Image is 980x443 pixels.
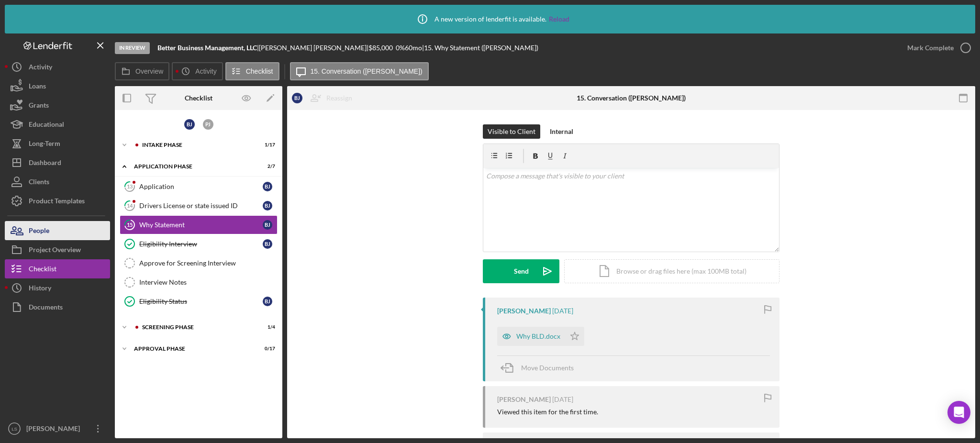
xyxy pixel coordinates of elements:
[263,297,272,306] div: B J
[497,396,551,403] div: [PERSON_NAME]
[5,77,110,96] a: Loans
[577,94,686,102] div: 15. Conversation ([PERSON_NAME])
[195,67,216,75] label: Activity
[142,142,251,148] div: Intake Phase
[29,77,46,98] div: Loans
[552,396,573,403] time: 2025-07-31 15:50
[184,119,195,130] div: B J
[29,172,49,194] div: Clients
[5,172,110,191] button: Clients
[139,278,277,286] div: Interview Notes
[5,259,110,278] button: Checklist
[5,115,110,134] button: Educational
[29,191,85,213] div: Product Templates
[5,419,110,438] button: LS[PERSON_NAME]
[552,307,573,315] time: 2025-09-02 19:33
[5,221,110,240] button: People
[120,273,278,292] a: Interview Notes
[5,191,110,210] button: Product Templates
[396,44,405,52] div: 0 %
[185,94,212,102] div: Checklist
[29,259,56,281] div: Checklist
[5,57,110,77] a: Activity
[258,164,275,169] div: 2 / 7
[127,183,133,189] tspan: 13
[521,364,574,372] span: Move Documents
[142,324,251,330] div: Screening Phase
[422,44,538,52] div: | 15. Why Statement ([PERSON_NAME])
[368,44,393,52] span: $85,000
[29,278,51,300] div: History
[258,346,275,352] div: 0 / 17
[326,89,352,108] div: Reassign
[5,134,110,153] button: Long-Term
[287,89,362,108] button: BJReassign
[411,7,569,31] div: A new version of lenderfit is available.
[5,240,110,259] button: Project Overview
[139,240,263,248] div: Eligibility Interview
[134,346,251,352] div: Approval Phase
[405,44,422,52] div: 60 mo
[24,419,86,441] div: [PERSON_NAME]
[246,67,273,75] label: Checklist
[497,327,584,346] button: Why BLD.docx
[29,240,81,262] div: Project Overview
[290,62,429,80] button: 15. Conversation ([PERSON_NAME])
[5,278,110,298] button: History
[898,38,975,57] button: Mark Complete
[139,183,263,190] div: Application
[5,298,110,317] button: Documents
[516,332,560,340] div: Why BLD.docx
[259,44,368,52] div: [PERSON_NAME] [PERSON_NAME] |
[225,62,279,80] button: Checklist
[29,57,52,79] div: Activity
[29,134,60,155] div: Long-Term
[11,426,17,432] text: LS
[157,44,257,52] b: Better Business Management, LLC
[5,96,110,115] a: Grants
[139,259,277,267] div: Approve for Screening Interview
[115,42,150,54] div: In Review
[947,401,970,424] div: Open Intercom Messenger
[263,239,272,249] div: B J
[497,408,598,416] div: Viewed this item for the first time.
[907,38,954,57] div: Mark Complete
[127,221,133,228] tspan: 15
[139,202,263,210] div: Drivers License or state issued ID
[263,220,272,230] div: B J
[292,93,302,103] div: B J
[550,124,573,139] div: Internal
[29,298,63,319] div: Documents
[483,259,559,283] button: Send
[545,124,578,139] button: Internal
[488,124,535,139] div: Visible to Client
[258,324,275,330] div: 1 / 4
[120,177,278,196] a: 13ApplicationBJ
[134,164,251,169] div: Application Phase
[172,62,223,80] button: Activity
[120,234,278,254] a: Eligibility InterviewBJ
[120,292,278,311] a: Eligibility StatusBJ
[483,124,540,139] button: Visible to Client
[115,62,169,80] button: Overview
[29,115,64,136] div: Educational
[497,307,551,315] div: [PERSON_NAME]
[120,215,278,234] a: 15Why StatementBJ
[29,96,49,117] div: Grants
[549,15,569,23] a: Reload
[203,119,213,130] div: P J
[258,142,275,148] div: 1 / 17
[263,201,272,210] div: B J
[139,298,263,305] div: Eligibility Status
[5,153,110,172] button: Dashboard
